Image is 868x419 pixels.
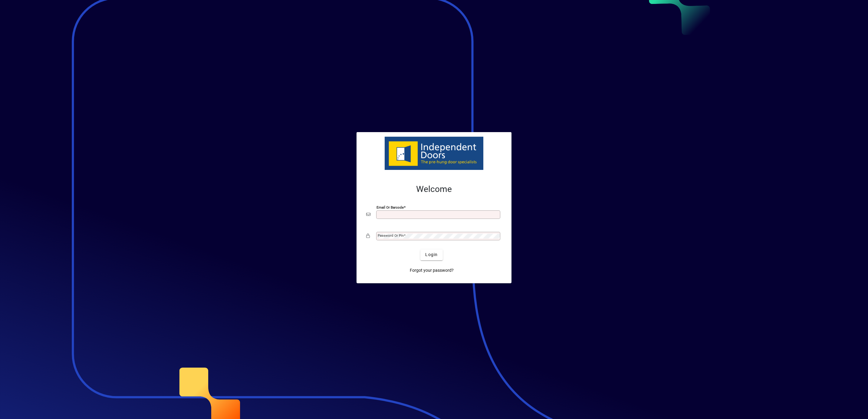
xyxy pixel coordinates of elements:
[376,205,404,209] mat-label: Email or Barcode
[420,249,442,260] button: Login
[366,184,502,194] h2: Welcome
[425,252,438,258] span: Login
[378,233,404,238] mat-label: Password or Pin
[407,265,456,276] a: Forgot your password?
[410,267,454,274] span: Forgot your password?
